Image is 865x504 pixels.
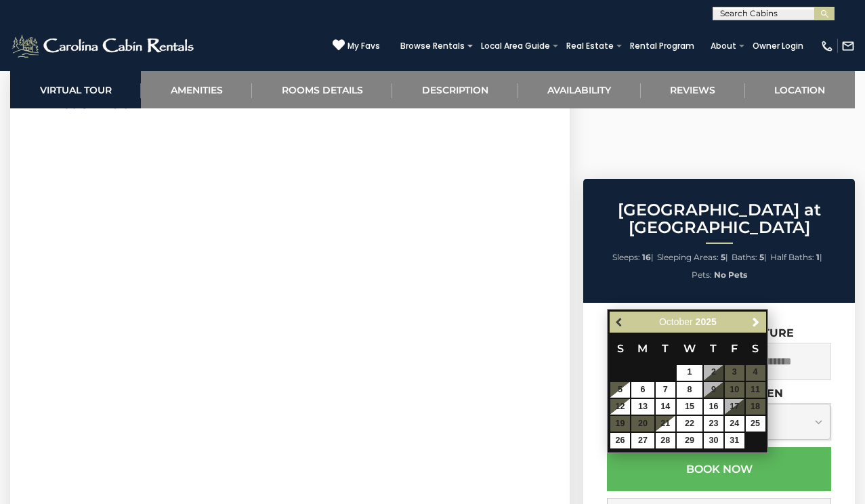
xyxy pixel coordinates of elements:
[820,39,834,53] img: phone-regular-white.png
[732,249,767,266] li: |
[141,71,252,108] a: Amenities
[347,40,380,52] span: My Favs
[725,416,744,432] a: 24
[607,447,831,491] button: Book Now
[841,39,855,53] img: mail-regular-white.png
[704,37,743,56] a: About
[721,252,725,262] strong: 5
[770,252,814,262] span: Half Baths:
[751,316,761,327] span: Next
[656,433,675,448] a: 28
[610,433,630,448] a: 26
[611,314,628,331] a: Previous
[683,342,696,355] span: Wednesday
[657,249,728,266] li: |
[745,71,855,108] a: Location
[704,399,723,415] a: 16
[704,433,723,448] a: 30
[677,382,702,398] a: 8
[641,71,745,108] a: Reviews
[631,382,654,398] a: 6
[612,249,654,266] li: |
[752,342,759,355] span: Saturday
[474,37,557,56] a: Local Area Guide
[747,314,764,331] a: Next
[587,201,851,237] h2: [GEOGRAPHIC_DATA] at [GEOGRAPHIC_DATA]
[518,71,641,108] a: Availability
[394,37,471,56] a: Browse Rentals
[770,249,822,266] li: |
[560,37,620,56] a: Real Estate
[710,342,717,355] span: Thursday
[659,316,693,327] span: October
[623,37,701,56] a: Rental Program
[10,71,141,108] a: Virtual Tour
[637,342,648,355] span: Monday
[642,252,651,262] strong: 16
[614,316,625,327] span: Previous
[631,433,654,448] a: 27
[333,39,380,53] a: My Favs
[816,252,820,262] strong: 1
[677,416,702,432] a: 22
[746,416,765,432] a: 25
[746,37,810,56] a: Owner Login
[610,399,630,415] a: 12
[617,342,624,355] span: Sunday
[10,33,198,60] img: White-1-2.png
[677,433,702,448] a: 29
[714,270,747,280] strong: No Pets
[252,71,392,108] a: Rooms Details
[725,433,744,448] a: 31
[631,399,654,415] a: 13
[612,252,640,262] span: Sleeps:
[759,252,764,262] strong: 5
[696,316,717,327] span: 2025
[692,270,712,280] span: Pets:
[657,252,719,262] span: Sleeping Areas:
[704,416,723,432] a: 23
[392,71,518,108] a: Description
[677,365,702,381] a: 1
[731,342,738,355] span: Friday
[732,252,757,262] span: Baths:
[610,382,630,398] a: 5
[656,382,675,398] a: 7
[677,399,702,415] a: 15
[662,342,669,355] span: Tuesday
[656,416,675,432] a: 21
[656,399,675,415] a: 14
